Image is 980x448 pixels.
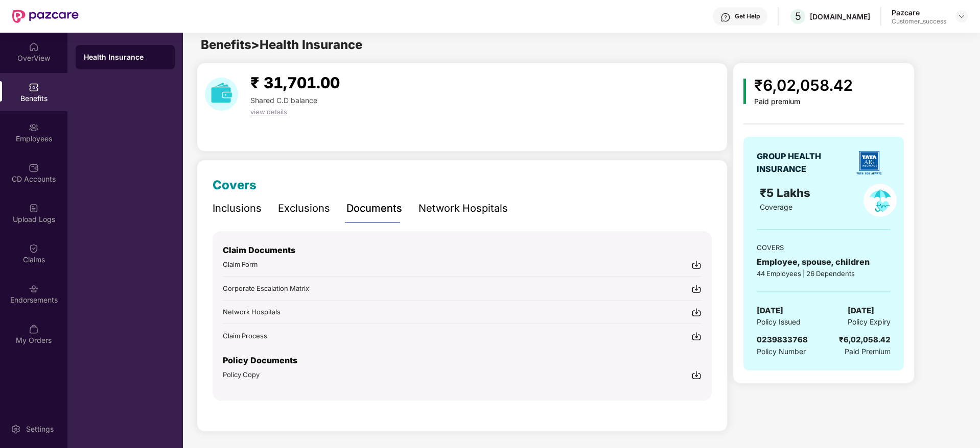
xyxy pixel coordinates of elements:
img: svg+xml;base64,PHN2ZyBpZD0iRHJvcGRvd24tMzJ4MzIiIHhtbG5zPSJodHRwOi8vd3d3LnczLm9yZy8yMDAwL3N2ZyIgd2... [958,12,966,20]
img: insurerLogo [851,145,887,181]
div: COVERS [757,242,891,253]
div: [DOMAIN_NAME] [810,12,870,21]
div: ₹6,02,058.42 [754,73,853,97]
div: Customer_success [892,17,946,26]
img: svg+xml;base64,PHN2ZyBpZD0iRG93bmxvYWQtMjR4MjQiIHhtbG5zPSJodHRwOi8vd3d3LnczLm9yZy8yMDAwL3N2ZyIgd2... [691,260,702,270]
div: ₹6,02,058.42 [839,334,891,346]
span: [DATE] [757,305,783,317]
img: icon [743,79,746,104]
img: svg+xml;base64,PHN2ZyBpZD0iTXlfT3JkZXJzIiBkYXRhLW5hbWU9Ik15IE9yZGVycyIgeG1sbnM9Imh0dHA6Ly93d3cudz... [29,324,39,334]
img: download [205,78,238,111]
img: svg+xml;base64,PHN2ZyBpZD0iRW1wbG95ZWVzIiB4bWxucz0iaHR0cDovL3d3dy53My5vcmcvMjAwMC9zdmciIHdpZHRoPS... [29,122,39,133]
span: ₹ 31,701.00 [250,73,340,92]
span: 0239833768 [757,335,808,344]
div: Exclusions [278,201,330,216]
div: Inclusions [213,201,262,216]
img: svg+xml;base64,PHN2ZyBpZD0iQ0RfQWNjb3VudHMiIGRhdGEtbmFtZT0iQ0QgQWNjb3VudHMiIHhtbG5zPSJodHRwOi8vd3... [29,163,39,173]
span: Network Hospitals [223,308,281,316]
span: Policy Number [757,347,806,356]
img: svg+xml;base64,PHN2ZyBpZD0iU2V0dGluZy0yMHgyMCIgeG1sbnM9Imh0dHA6Ly93d3cudzMub3JnLzIwMDAvc3ZnIiB3aW... [11,424,21,434]
span: Coverage [760,203,792,211]
span: view details [250,108,287,116]
span: Policy Copy [223,370,260,379]
span: ₹5 Lakhs [760,186,813,200]
span: Policy Issued [757,316,801,328]
img: policyIcon [864,184,897,217]
div: Documents [346,201,402,216]
span: [DATE] [848,305,874,317]
img: New Pazcare Logo [12,10,79,23]
img: svg+xml;base64,PHN2ZyBpZD0iRW5kb3JzZW1lbnRzIiB4bWxucz0iaHR0cDovL3d3dy53My5vcmcvMjAwMC9zdmciIHdpZH... [29,284,39,294]
div: GROUP HEALTH INSURANCE [757,150,846,176]
span: Policy Expiry [848,316,891,328]
img: svg+xml;base64,PHN2ZyBpZD0iRG93bmxvYWQtMjR4MjQiIHhtbG5zPSJodHRwOi8vd3d3LnczLm9yZy8yMDAwL3N2ZyIgd2... [691,307,702,317]
span: 5 [795,10,801,22]
img: svg+xml;base64,PHN2ZyBpZD0iRG93bmxvYWQtMjR4MjQiIHhtbG5zPSJodHRwOi8vd3d3LnczLm9yZy8yMDAwL3N2ZyIgd2... [691,331,702,341]
div: Health Insurance [84,52,167,62]
span: Paid Premium [845,346,891,357]
img: svg+xml;base64,PHN2ZyBpZD0iVXBsb2FkX0xvZ3MiIGRhdGEtbmFtZT0iVXBsb2FkIExvZ3MiIHhtbG5zPSJodHRwOi8vd3... [29,203,39,213]
span: Corporate Escalation Matrix [223,284,309,292]
span: Shared C.D balance [250,96,317,105]
span: Claim Process [223,332,267,340]
img: svg+xml;base64,PHN2ZyBpZD0iQ2xhaW0iIHhtbG5zPSJodHRwOi8vd3d3LnczLm9yZy8yMDAwL3N2ZyIgd2lkdGg9IjIwIi... [29,243,39,254]
p: Policy Documents [223,354,702,367]
img: svg+xml;base64,PHN2ZyBpZD0iRG93bmxvYWQtMjR4MjQiIHhtbG5zPSJodHRwOi8vd3d3LnczLm9yZy8yMDAwL3N2ZyIgd2... [691,370,702,380]
img: svg+xml;base64,PHN2ZyBpZD0iSGVscC0zMngzMiIgeG1sbnM9Imh0dHA6Ly93d3cudzMub3JnLzIwMDAvc3ZnIiB3aWR0aD... [720,12,731,22]
img: svg+xml;base64,PHN2ZyBpZD0iSG9tZSIgeG1sbnM9Imh0dHA6Ly93d3cudzMub3JnLzIwMDAvc3ZnIiB3aWR0aD0iMjAiIG... [29,42,39,52]
div: Paid premium [754,97,853,106]
span: Claim Form [223,260,258,268]
div: 44 Employees | 26 Dependents [757,268,891,279]
div: Employee, spouse, children [757,256,891,268]
p: Claim Documents [223,244,702,257]
div: Pazcare [892,8,946,17]
div: Settings [23,424,57,434]
span: Benefits > Health Insurance [201,37,362,52]
img: svg+xml;base64,PHN2ZyBpZD0iRG93bmxvYWQtMjR4MjQiIHhtbG5zPSJodHRwOi8vd3d3LnczLm9yZy8yMDAwL3N2ZyIgd2... [691,284,702,294]
div: Get Help [735,12,760,20]
div: Network Hospitals [418,201,508,216]
img: svg+xml;base64,PHN2ZyBpZD0iQmVuZWZpdHMiIHhtbG5zPSJodHRwOi8vd3d3LnczLm9yZy8yMDAwL3N2ZyIgd2lkdGg9Ij... [29,82,39,92]
span: Covers [213,178,256,192]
